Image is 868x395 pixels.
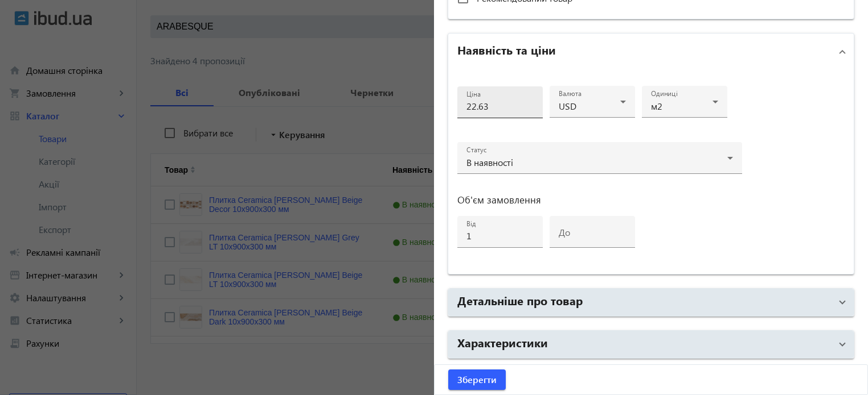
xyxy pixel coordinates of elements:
[457,196,742,205] h3: Об'єм замовлення
[448,369,506,390] button: Зберегти
[466,156,513,168] span: В наявності
[448,331,854,358] mat-expansion-panel-header: Характеристики
[559,226,570,238] mat-label: до
[651,89,678,98] mat-label: Одиниці
[448,70,854,274] div: Наявність та ціни
[466,145,486,155] mat-label: Статус
[651,100,662,112] span: м2
[457,41,556,57] h2: Наявність та ціни
[559,89,582,98] mat-label: Валюта
[457,334,548,350] h2: Характеристики
[559,100,576,112] span: USD
[457,292,583,308] h2: Детальніше про товар
[466,219,476,228] mat-label: від
[448,34,854,70] mat-expansion-panel-header: Наявність та ціни
[457,373,497,386] span: Зберегти
[448,289,854,316] mat-expansion-panel-header: Детальніше про товар
[466,90,481,99] mat-label: Ціна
